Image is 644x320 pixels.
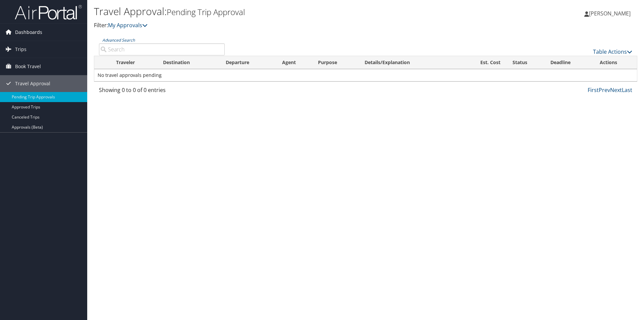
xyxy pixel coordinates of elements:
div: Showing 0 to 0 of 0 entries [99,86,225,97]
p: Filter: [94,21,456,30]
span: Trips [15,41,26,58]
th: Departure: activate to sort column ascending [220,56,276,69]
th: Destination: activate to sort column ascending [157,56,220,69]
img: airportal-logo.png [15,4,82,20]
a: Prev [599,86,610,94]
th: Purpose [312,56,359,69]
a: [PERSON_NAME] [584,3,637,24]
td: No travel approvals pending [94,69,637,81]
a: Advanced Search [102,37,135,43]
a: My Approvals [108,21,148,29]
input: Advanced Search [99,43,225,55]
h1: Travel Approval: [94,4,456,18]
span: [PERSON_NAME] [589,10,631,17]
th: Status: activate to sort column ascending [506,56,544,69]
span: Dashboards [15,24,42,41]
a: First [588,86,599,94]
span: Travel Approval [15,75,50,92]
a: Table Actions [593,48,632,55]
a: Next [610,86,622,94]
a: Last [622,86,632,94]
th: Est. Cost: activate to sort column ascending [459,56,506,69]
th: Traveler: activate to sort column ascending [110,56,157,69]
small: Pending Trip Approval [167,6,245,17]
th: Actions [594,56,637,69]
th: Agent [276,56,312,69]
th: Deadline: activate to sort column descending [544,56,594,69]
span: Book Travel [15,58,41,75]
th: Details/Explanation [359,56,459,69]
